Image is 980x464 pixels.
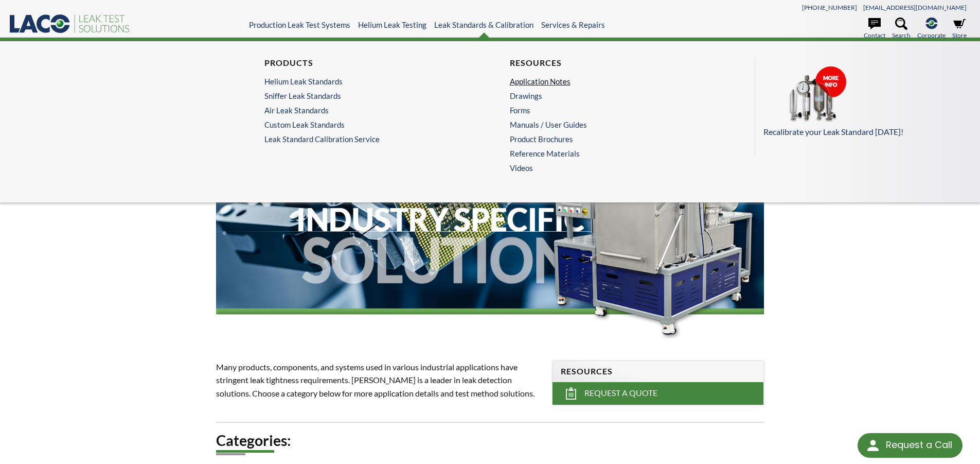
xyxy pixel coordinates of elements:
a: Services & Repairs [541,20,605,29]
h4: Resources [510,58,710,68]
h4: Products [264,58,465,68]
a: Manuals / User Guides [510,120,710,129]
div: Request a Call [858,433,963,458]
a: Air Leak Standards [264,106,465,115]
div: Request a Call [886,433,952,457]
a: Leak Standard Calibration Service [264,134,470,144]
a: Reference Materials [510,149,710,158]
h2: Categories: [216,431,764,450]
a: Videos [510,163,716,173]
a: [PHONE_NUMBER] [802,4,857,11]
a: Drawings [510,91,710,100]
a: Custom Leak Standards [264,120,465,129]
span: Request a Quote [584,388,657,399]
p: Many products, components, and systems used in various industrial applications have stringent lea... [216,360,540,400]
img: Industry Specific Solutions header [216,122,764,341]
a: Product Brochures [510,134,710,144]
p: Recalibrate your Leak Standard [DATE]! [763,125,960,139]
a: Helium Leak Testing [358,20,426,29]
a: Forms [510,106,710,115]
a: Recalibrate your Leak Standard [DATE]! [763,66,960,139]
a: Sniffer Leak Standards [264,91,465,100]
a: Application Notes [510,77,710,86]
h4: Resources [561,366,755,377]
a: Helium Leak Standards [264,77,465,86]
a: Request a Quote [553,382,763,405]
a: Search [892,18,911,40]
a: [EMAIL_ADDRESS][DOMAIN_NAME] [863,4,967,11]
span: Corporate [917,30,946,40]
a: Contact [864,18,885,40]
img: round button [865,437,881,454]
img: Menu_Pods_CalLeaks.png [763,66,866,124]
a: Store [952,18,967,40]
a: Leak Standards & Calibration [434,20,533,29]
a: Production Leak Test Systems [249,20,350,29]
